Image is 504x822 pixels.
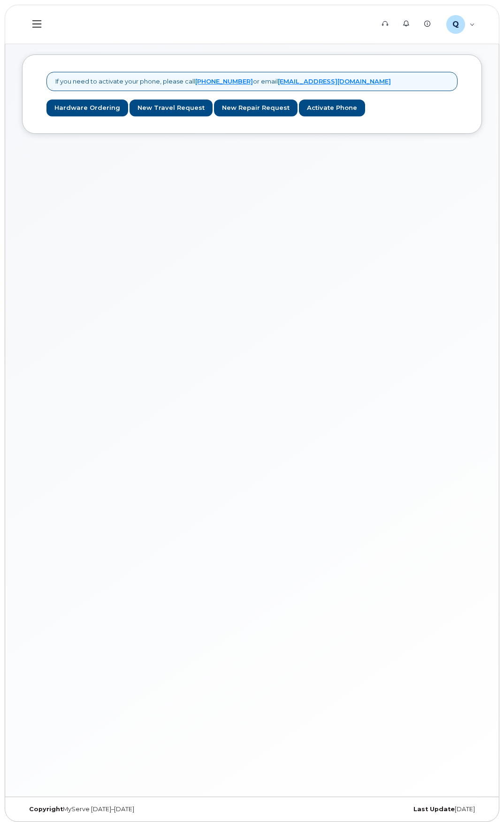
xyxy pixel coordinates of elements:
a: [PHONE_NUMBER] [195,77,253,85]
strong: Copyright [29,806,63,813]
strong: Last Update [413,806,455,813]
a: Hardware Ordering [46,100,128,117]
a: New Repair Request [214,100,298,117]
div: MyServe [DATE]–[DATE] [22,806,252,813]
a: New Travel Request [130,100,213,117]
div: [DATE] [252,806,482,813]
p: If you need to activate your phone, please call or email [55,77,391,86]
a: Activate Phone [299,100,365,117]
a: [EMAIL_ADDRESS][DOMAIN_NAME] [278,77,391,85]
